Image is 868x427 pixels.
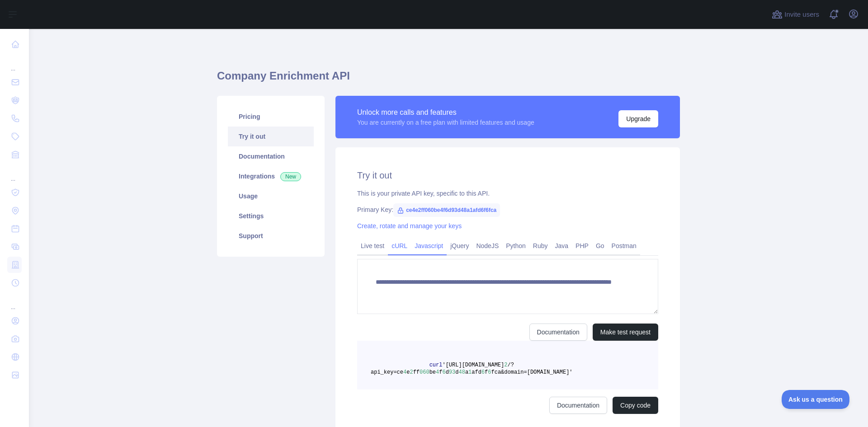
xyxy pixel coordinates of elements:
[465,369,468,375] span: a
[357,205,658,214] div: Primary Key:
[393,203,500,217] span: ce4e2ff060be4f6d93d48a1afd6f6fca
[572,239,592,253] a: PHP
[7,54,22,72] div: ...
[7,164,22,183] div: ...
[228,186,314,206] a: Usage
[420,369,429,375] span: 060
[217,69,680,90] h1: Company Enrichment API
[228,166,314,186] a: Integrations New
[7,293,22,311] div: ...
[608,239,640,253] a: Postman
[784,9,819,20] span: Invite users
[592,239,608,253] a: Go
[529,239,552,253] a: Ruby
[446,369,449,375] span: d
[485,369,488,375] span: f
[403,369,406,375] span: 4
[504,362,507,368] span: 2
[442,362,504,368] span: '[URL][DOMAIN_NAME]
[488,369,491,375] span: 6
[228,146,314,166] a: Documentation
[481,369,485,375] span: 6
[552,239,572,253] a: Java
[228,226,314,246] a: Support
[782,390,850,409] iframe: Toggle Customer Support
[449,369,455,375] span: 93
[410,369,413,375] span: 2
[455,369,458,375] span: d
[618,110,658,127] button: Upgrade
[442,369,445,375] span: 6
[472,369,481,375] span: afd
[472,239,502,253] a: NodeJS
[429,369,436,375] span: be
[447,239,472,253] a: jQuery
[357,169,658,182] h2: Try it out
[357,239,388,253] a: Live test
[357,107,534,118] div: Unlock more calls and features
[228,127,314,146] a: Try it out
[436,369,439,375] span: 4
[468,369,472,375] span: 1
[388,239,411,253] a: cURL
[357,118,534,127] div: You are currently on a free plan with limited features and usage
[491,369,573,375] span: fca&domain=[DOMAIN_NAME]'
[228,206,314,226] a: Settings
[357,189,658,198] div: This is your private API key, specific to this API.
[228,107,314,127] a: Pricing
[411,239,447,253] a: Javascript
[406,369,410,375] span: e
[429,362,443,368] span: curl
[357,222,462,230] a: Create, rotate and manage your keys
[413,369,420,375] span: ff
[458,369,465,375] span: 48
[613,397,658,414] button: Copy code
[529,324,587,341] a: Documentation
[439,369,442,375] span: f
[502,239,529,253] a: Python
[280,172,301,181] span: New
[770,7,821,22] button: Invite users
[593,324,658,341] button: Make test request
[549,397,607,414] a: Documentation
